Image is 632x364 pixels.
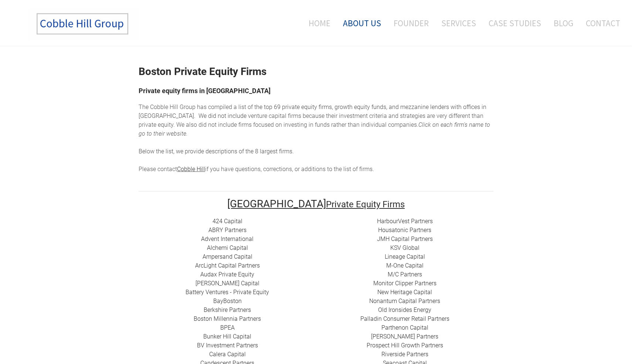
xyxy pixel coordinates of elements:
[201,235,254,242] a: Advent International
[186,289,269,296] a: Battery Ventures - Private Equity
[195,262,260,269] a: ​ArcLight Capital Partners
[378,227,431,234] a: Housatonic Partners
[194,315,261,322] a: Boston Millennia Partners
[386,262,424,269] a: M-One Capital
[337,8,387,38] a: About Us
[377,218,433,225] a: HarbourVest Partners
[196,280,259,287] a: [PERSON_NAME] Capital
[220,324,235,331] a: BPEA
[209,351,246,358] a: Calera Capital
[483,8,547,38] a: Case Studies
[388,8,434,38] a: Founder
[139,166,374,173] span: Please contact if you have questions, corrections, or additions to the list of firms.
[208,227,247,234] a: ​ABRY Partners
[548,8,579,38] a: Blog
[369,297,440,305] a: Nonantum Capital Partners
[28,8,139,40] img: The Cobble Hill Group LLC
[378,306,431,313] a: ​Old Ironsides Energy
[360,315,449,322] a: Palladin Consumer Retail Partners
[204,306,251,313] a: Berkshire Partners
[139,103,256,110] span: The Cobble Hill Group has compiled a list of t
[436,8,482,38] a: Services
[197,342,258,349] a: BV Investment Partners
[326,199,405,210] font: Private Equity Firms
[203,253,252,260] a: ​Ampersand Capital
[298,8,336,38] a: Home
[177,166,205,173] a: Cobble Hill
[227,198,326,210] font: [GEOGRAPHIC_DATA]
[139,65,266,78] strong: Boston Private Equity Firms
[388,271,422,278] a: ​M/C Partners
[139,103,493,174] div: he top 69 private equity firms, growth equity funds, and mezzanine lenders with offices in [GEOGR...
[373,280,436,287] a: ​Monitor Clipper Partners
[580,8,620,38] a: Contact
[213,218,242,225] a: 424 Capital
[381,351,428,358] a: Riverside Partners
[377,235,433,242] a: ​JMH Capital Partners
[207,244,248,251] a: Alchemi Capital
[390,244,419,251] a: ​KSV Global
[200,271,254,278] a: Audax Private Equity
[367,342,443,349] a: Prospect Hill Growth Partners
[371,333,438,340] a: ​[PERSON_NAME] Partners
[203,333,251,340] a: ​Bunker Hill Capital
[385,253,425,260] a: Lineage Capital
[139,87,271,95] font: Private equity firms in [GEOGRAPHIC_DATA]
[381,324,428,331] a: ​Parthenon Capital
[213,297,242,305] a: BayBoston
[139,112,483,128] span: enture capital firms because their investment criteria and strategies are very different than pri...
[377,289,432,296] a: New Heritage Capital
